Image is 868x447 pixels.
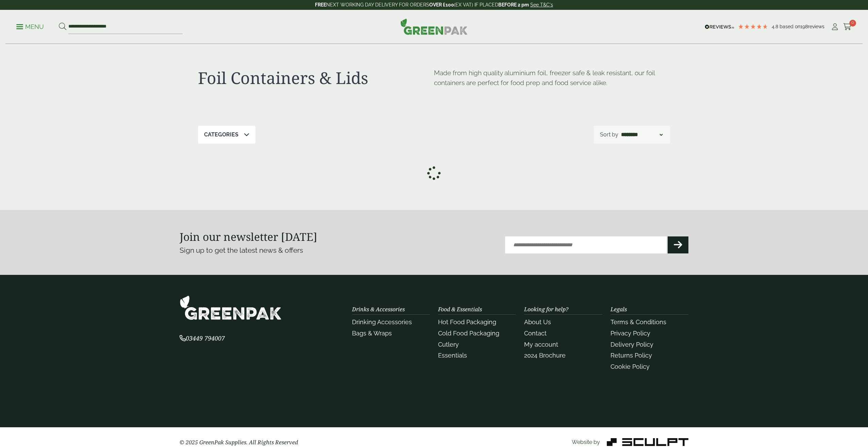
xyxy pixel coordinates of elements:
a: About Us [524,318,551,326]
strong: FREE [315,2,326,7]
a: My account [524,341,558,348]
a: 03449 794007 [180,335,225,342]
span: 4.8 [772,24,780,29]
img: GreenPak Supplies [180,295,282,320]
a: Contact [524,330,547,337]
span: reviews [808,24,824,29]
h1: Foil Containers & Lids [198,68,434,88]
a: Hot Food Packaging [438,318,496,326]
div: 4.79 Stars [738,23,768,30]
a: Menu [16,23,44,30]
span: 0 [849,20,856,27]
strong: Join our newsletter [DATE] [180,229,317,244]
a: Bags & Wraps [352,330,392,337]
a: 2024 Brochure [524,352,566,359]
a: Cold Food Packaging [438,330,499,337]
a: Delivery Policy [611,341,653,348]
a: Essentials [438,352,467,359]
p: © 2025 GreenPak Supplies. All Rights Reserved [180,438,344,446]
a: 0 [843,22,852,32]
p: Sort by [600,131,618,139]
a: Returns Policy [611,352,652,359]
p: Menu [16,23,44,31]
img: REVIEWS.io [705,24,734,29]
span: 03449 794007 [180,334,225,342]
a: Privacy Policy [611,330,650,337]
p: Categories [204,131,238,139]
select: Shop order [620,131,664,139]
p: Sign up to get the latest news & offers [180,245,408,256]
strong: BEFORE 2 pm [498,2,529,7]
span: Based on [780,24,800,29]
img: GreenPak Supplies [400,18,468,35]
a: Cutlery [438,341,459,348]
a: Terms & Conditions [611,318,666,326]
a: Drinking Accessories [352,318,412,326]
img: Sculpt [607,438,688,446]
a: See T&C's [530,2,553,7]
span: 198 [800,24,808,29]
i: My Account [831,23,839,30]
strong: OVER £100 [429,2,454,7]
span: Website by [572,439,600,445]
i: Cart [843,23,852,30]
a: Cookie Policy [611,363,650,370]
p: Made from high quality aluminium foil, freezer safe & leak resistant, our foil containers are per... [434,68,670,88]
